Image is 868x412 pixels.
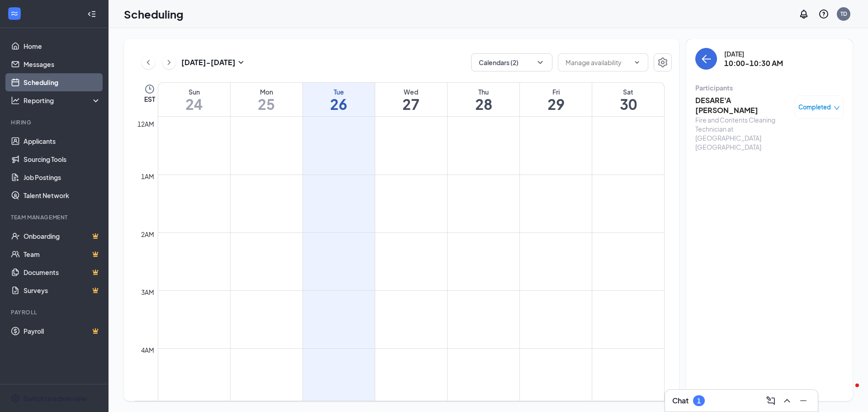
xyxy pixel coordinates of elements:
[566,57,630,67] input: Manage availability
[695,115,790,152] div: Fire and Contents Cleaning Technician at [GEOGRAPHIC_DATA] [GEOGRAPHIC_DATA]
[536,58,545,67] svg: ChevronDown
[303,83,375,116] a: August 26, 2025
[724,58,783,68] h3: 10:00-10:30 AM
[11,96,20,105] svg: Analysis
[24,227,101,245] a: OnboardingCrown
[695,95,790,115] h3: DESARE'A [PERSON_NAME]
[840,10,847,18] div: TD
[695,83,844,92] div: Participants
[798,9,809,19] svg: Notifications
[697,397,701,405] div: 1
[11,118,99,126] div: Hiring
[24,73,101,91] a: Scheduling
[520,83,592,116] a: August 29, 2025
[520,96,592,112] h1: 29
[236,57,246,68] svg: SmallChevronDown
[375,83,447,116] a: August 27, 2025
[158,96,230,112] h1: 24
[837,381,859,403] iframe: Intercom live chat
[592,96,664,112] h1: 30
[24,37,101,55] a: Home
[87,9,96,19] svg: Collapse
[165,57,174,68] svg: ChevronRight
[724,49,783,58] div: [DATE]
[158,87,230,96] div: Sun
[181,57,236,67] h3: [DATE] - [DATE]
[24,168,101,186] a: Job Postings
[448,83,519,116] a: August 28, 2025
[520,87,592,96] div: Fri
[24,55,101,73] a: Messages
[24,132,101,150] a: Applicants
[471,53,552,71] button: Calendars (2)ChevronDown
[701,53,712,64] svg: ArrowLeft
[24,245,101,263] a: TeamCrown
[231,83,302,116] a: August 25, 2025
[144,84,155,95] svg: Clock
[11,394,20,403] svg: Settings
[139,287,156,297] div: 3am
[796,393,811,408] button: Minimize
[695,48,717,70] button: back-button
[654,53,672,71] button: Settings
[782,395,793,406] svg: ChevronUp
[24,394,87,403] div: Switch to admin view
[142,56,155,69] button: ChevronLeft
[24,263,101,281] a: DocumentsCrown
[780,393,794,408] button: ChevronUp
[24,96,101,105] div: Reporting
[765,395,776,406] svg: ComposeMessage
[448,96,519,112] h1: 28
[798,103,831,112] span: Completed
[672,396,689,406] h3: Chat
[231,96,302,112] h1: 25
[592,87,664,96] div: Sat
[448,87,519,96] div: Thu
[24,150,101,168] a: Sourcing Tools
[11,213,99,221] div: Team Management
[592,83,664,116] a: August 30, 2025
[24,322,101,340] a: PayrollCrown
[798,395,809,406] svg: Minimize
[303,96,375,112] h1: 26
[231,87,302,96] div: Mon
[139,171,156,181] div: 1am
[124,6,184,22] h1: Scheduling
[834,105,840,111] span: down
[144,95,155,104] span: EST
[136,119,156,129] div: 12am
[764,393,778,408] button: ComposeMessage
[24,186,101,204] a: Talent Network
[139,229,156,239] div: 2am
[303,87,375,96] div: Tue
[375,96,447,112] h1: 27
[139,345,156,355] div: 4am
[10,9,19,18] svg: WorkstreamLogo
[11,308,99,316] div: Payroll
[633,59,641,66] svg: ChevronDown
[162,56,176,69] button: ChevronRight
[24,281,101,299] a: SurveysCrown
[818,9,829,19] svg: QuestionInfo
[158,83,230,116] a: August 24, 2025
[144,57,153,68] svg: ChevronLeft
[375,87,447,96] div: Wed
[657,57,668,68] svg: Settings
